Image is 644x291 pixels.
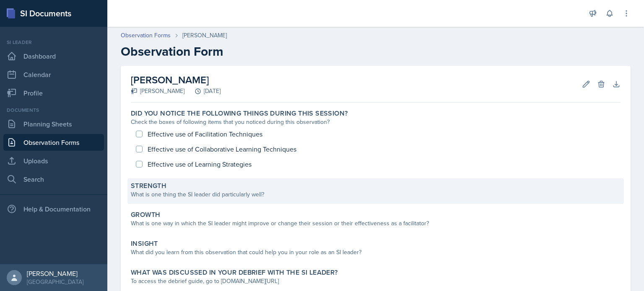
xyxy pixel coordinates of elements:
label: Insight [131,239,158,248]
a: Dashboard [3,48,104,64]
a: Calendar [3,66,104,83]
h2: [PERSON_NAME] [131,72,221,88]
a: Uploads [3,152,104,169]
div: [PERSON_NAME] [131,87,184,95]
a: Observation Forms [121,31,171,40]
div: [GEOGRAPHIC_DATA] [27,278,83,286]
div: [DATE] [184,87,221,95]
label: Strength [131,182,166,190]
h2: Observation Form [121,44,631,59]
div: To access the debrief guide, go to [DOMAIN_NAME][URL] [131,277,621,286]
div: Check the boxes of following items that you noticed during this observation? [131,118,621,126]
div: [PERSON_NAME] [182,31,227,40]
div: What is one thing the SI leader did particularly well? [131,190,621,199]
a: Search [3,171,104,188]
a: Observation Forms [3,134,104,151]
div: Help & Documentation [3,201,104,217]
label: What was discussed in your debrief with the SI Leader? [131,268,338,277]
div: What is one way in which the SI leader might improve or change their session or their effectivene... [131,219,621,228]
div: What did you learn from this observation that could help you in your role as an SI leader? [131,248,621,257]
div: [PERSON_NAME] [27,269,83,278]
div: Documents [3,106,104,114]
label: Growth [131,211,160,219]
a: Planning Sheets [3,116,104,132]
label: Did you notice the following things during this session? [131,109,348,118]
a: Profile [3,85,104,101]
div: Si leader [3,39,104,46]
